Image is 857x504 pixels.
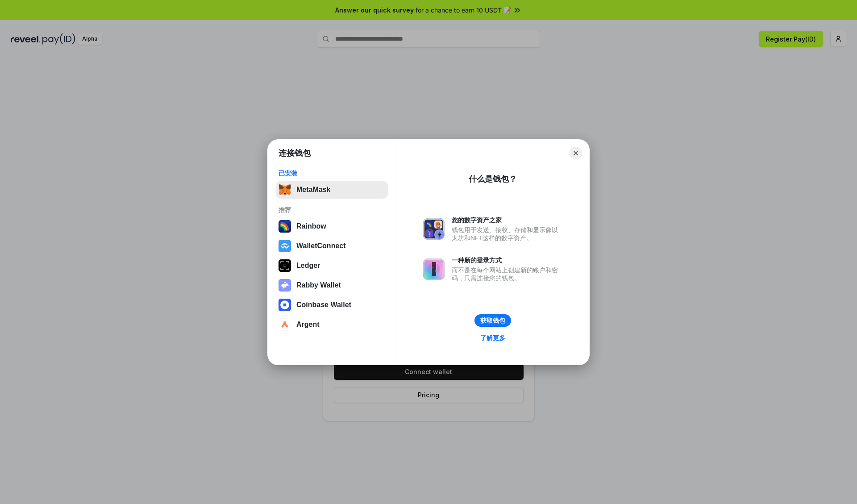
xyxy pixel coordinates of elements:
[480,317,505,325] div: 获取钱包
[279,318,291,331] img: svg+xml,%3Csvg%20width%3D%2228%22%20height%3D%2228%22%20viewBox%3D%220%200%2028%2028%22%20fill%3D...
[296,301,351,309] div: Coinbase Wallet
[296,281,341,289] div: Rabby Wallet
[296,186,330,194] div: MetaMask
[279,279,291,292] img: svg+xml,%3Csvg%20xmlns%3D%22http%3A%2F%2Fwww.w3.org%2F2000%2Fsvg%22%20fill%3D%22none%22%20viewBox...
[570,147,582,159] button: Close
[296,242,346,250] div: WalletConnect
[480,334,505,342] div: 了解更多
[452,256,562,264] div: 一种新的登录方式
[423,218,445,240] img: svg+xml,%3Csvg%20xmlns%3D%22http%3A%2F%2Fwww.w3.org%2F2000%2Fsvg%22%20fill%3D%22none%22%20viewBox...
[279,259,291,272] img: svg+xml,%3Csvg%20xmlns%3D%22http%3A%2F%2Fwww.w3.org%2F2000%2Fsvg%22%20width%3D%2228%22%20height%3...
[276,217,388,235] button: Rainbow
[279,206,385,214] div: 推荐
[475,332,511,344] a: 了解更多
[469,174,517,184] div: 什么是钱包？
[276,316,388,333] button: Argent
[474,314,511,327] button: 获取钱包
[276,257,388,275] button: Ledger
[296,321,320,329] div: Argent
[452,216,562,224] div: 您的数字资产之家
[279,148,311,158] h1: 连接钱包
[276,276,388,294] button: Rabby Wallet
[276,237,388,255] button: WalletConnect
[279,220,291,233] img: svg+xml,%3Csvg%20width%3D%22120%22%20height%3D%22120%22%20viewBox%3D%220%200%20120%20120%22%20fil...
[279,240,291,252] img: svg+xml,%3Csvg%20width%3D%2228%22%20height%3D%2228%22%20viewBox%3D%220%200%2028%2028%22%20fill%3D...
[279,299,291,311] img: svg+xml,%3Csvg%20width%3D%2228%22%20height%3D%2228%22%20viewBox%3D%220%200%2028%2028%22%20fill%3D...
[279,183,291,196] img: svg+xml,%3Csvg%20fill%3D%22none%22%20height%3D%2233%22%20viewBox%3D%220%200%2035%2033%22%20width%...
[296,262,320,270] div: Ledger
[452,266,562,282] div: 而不是在每个网站上创建新的账户和密码，只需连接您的钱包。
[279,169,385,177] div: 已安装
[296,222,326,230] div: Rainbow
[423,258,445,280] img: svg+xml,%3Csvg%20xmlns%3D%22http%3A%2F%2Fwww.w3.org%2F2000%2Fsvg%22%20fill%3D%22none%22%20viewBox...
[276,181,388,199] button: MetaMask
[276,296,388,314] button: Coinbase Wallet
[452,226,562,242] div: 钱包用于发送、接收、存储和显示像以太坊和NFT这样的数字资产。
